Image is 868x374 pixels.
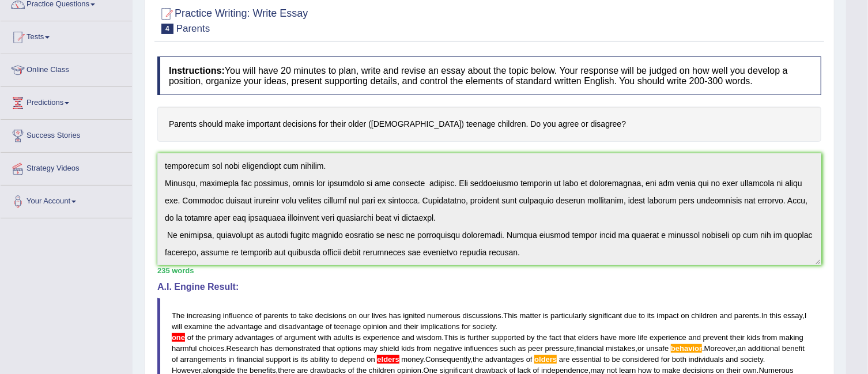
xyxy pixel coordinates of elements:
[464,344,498,353] span: influences
[1,21,132,50] a: Tests
[276,333,282,342] span: of
[356,333,361,342] span: is
[157,56,821,95] h4: You will have 20 minutes to plan, write and revise an essay about the topic below. Your response ...
[339,355,364,364] span: depend
[228,355,234,364] span: in
[1,54,132,83] a: Online Class
[492,333,525,342] span: supported
[534,355,557,364] span: Possible spelling mistake found. (did you mean: older)
[473,322,496,331] span: society
[463,311,501,320] span: discussions
[265,322,277,331] span: and
[646,344,669,353] span: unsafe
[692,311,718,320] span: children
[528,344,543,353] span: peer
[763,333,778,342] span: from
[622,355,659,364] span: considered
[589,311,622,320] span: significant
[1,153,132,182] a: Strategy Videos
[639,311,645,320] span: to
[315,311,346,320] span: decisions
[266,355,290,364] span: support
[359,311,370,320] span: our
[363,322,387,331] span: opinion
[157,282,821,292] h4: A.I. Engine Result:
[290,311,297,320] span: to
[425,355,471,364] span: Consequently
[704,344,735,353] span: Moreover
[527,333,535,342] span: by
[401,355,423,364] span: money
[402,333,414,342] span: and
[187,311,221,320] span: increasing
[275,344,321,353] span: demonstrated
[293,355,298,364] span: is
[1,120,132,149] a: Success Stories
[403,311,425,320] span: ignited
[770,311,782,320] span: this
[279,322,323,331] span: disadvantage
[444,333,458,342] span: This
[389,311,401,320] span: has
[526,355,533,364] span: of
[779,333,803,342] span: making
[404,322,418,331] span: their
[637,344,644,353] span: or
[223,311,253,320] span: influence
[334,333,354,342] span: adults
[460,333,465,342] span: is
[1,87,132,116] a: Predictions
[504,311,518,320] span: This
[624,311,637,320] span: due
[172,344,197,353] span: harmful
[748,344,780,353] span: additional
[180,355,226,364] span: arrangements
[783,311,802,320] span: essay
[434,344,462,353] span: negative
[738,344,746,353] span: an
[467,333,489,342] span: further
[318,333,331,342] span: with
[650,333,686,342] span: experience
[401,344,414,353] span: kids
[1,186,132,214] a: Your Account
[427,311,461,320] span: numerous
[367,355,375,364] span: on
[157,107,821,142] h4: Parents should make important decisions for their older ([DEMOGRAPHIC_DATA]) teenage children. Do...
[462,322,470,331] span: for
[389,322,402,331] span: and
[647,311,655,320] span: its
[671,344,702,353] span: Possible spelling mistake. ‘behavior’ is American English. (did you mean: behaviour)
[689,355,724,364] span: individuals
[612,355,620,364] span: be
[172,355,178,364] span: of
[805,311,807,320] span: I
[349,311,357,320] span: on
[559,355,570,364] span: are
[172,322,182,331] span: will
[364,344,378,353] span: may
[603,355,610,364] span: to
[782,344,805,353] span: benefit
[172,333,185,342] span: This sentence does not start with an uppercase letter. (did you mean: One)
[485,355,524,364] span: advantages
[326,322,332,331] span: of
[199,344,224,353] span: choices
[576,344,604,353] span: financial
[543,311,548,320] span: is
[564,333,576,342] span: that
[176,23,210,34] small: Parents
[747,333,760,342] span: kids
[380,344,399,353] span: shield
[601,333,617,342] span: have
[372,311,387,320] span: lives
[300,355,308,364] span: its
[703,333,728,342] span: prevent
[421,322,460,331] span: implications
[323,344,335,353] span: that
[657,311,679,320] span: impact
[619,333,636,342] span: more
[337,344,361,353] span: options
[761,311,768,320] span: In
[195,333,206,342] span: the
